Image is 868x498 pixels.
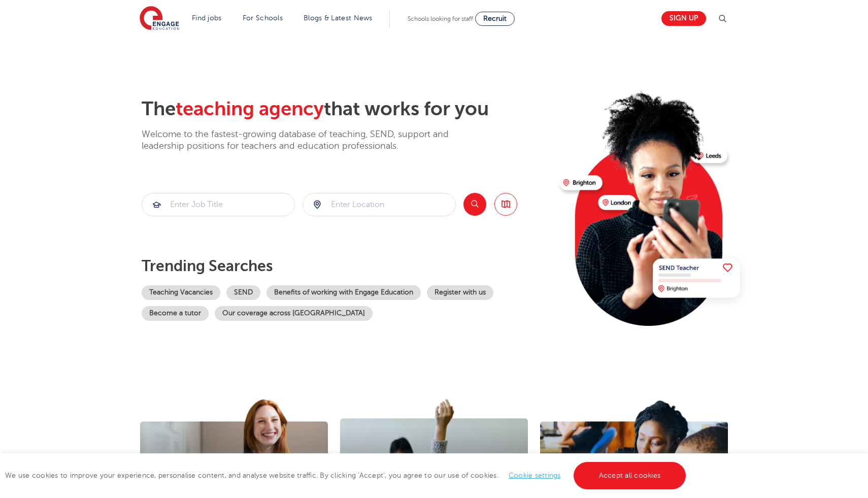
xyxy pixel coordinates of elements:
[266,285,421,300] a: Benefits of working with Engage Education
[142,306,209,321] a: Become a tutor
[475,12,515,26] a: Recruit
[304,14,373,22] a: Blogs & Latest News
[483,15,507,22] span: Recruit
[192,14,222,22] a: Find jobs
[661,11,706,26] a: Sign up
[5,472,688,479] span: We use cookies to improve your experience, personalise content, and analyse website traffic. By c...
[215,306,373,321] a: Our coverage across [GEOGRAPHIC_DATA]
[463,193,486,216] button: Search
[574,462,686,489] a: Accept all cookies
[176,98,324,120] span: teaching agency
[427,285,493,300] a: Register with us
[142,193,295,216] div: Submit
[142,128,477,152] p: Welcome to the fastest-growing database of teaching, SEND, support and leadership positions for t...
[303,193,455,216] input: Submit
[142,193,294,216] input: Submit
[142,285,220,300] a: Teaching Vacancies
[303,193,456,216] div: Submit
[142,97,551,121] h2: The that works for you
[226,285,260,300] a: SEND
[243,14,283,22] a: For Schools
[140,6,179,31] img: Engage Education
[408,15,473,22] span: Schools looking for staff
[509,472,561,479] a: Cookie settings
[142,257,551,275] p: Trending searches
